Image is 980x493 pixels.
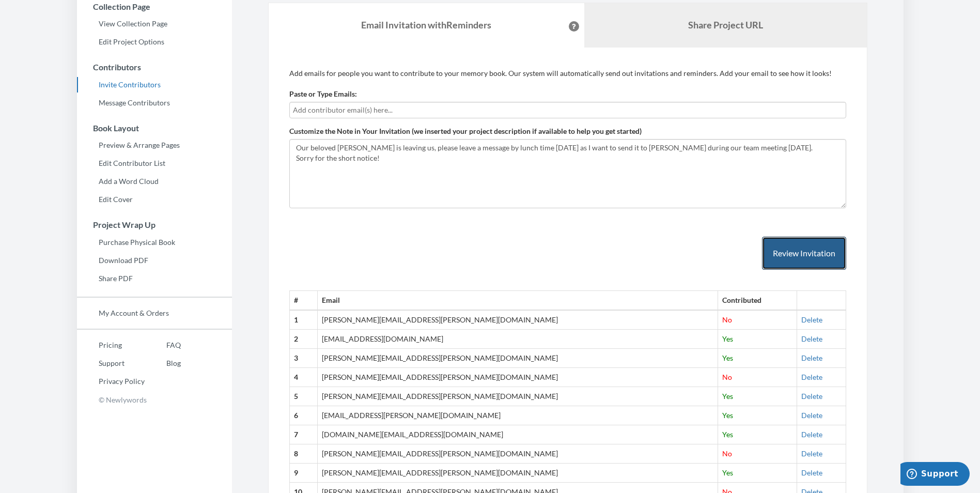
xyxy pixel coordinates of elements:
a: Purchase Physical Book [77,235,232,250]
a: Invite Contributors [77,77,232,93]
input: Add contributor email(s) here... [293,104,843,116]
span: Yes [722,411,733,420]
span: Yes [722,468,733,477]
td: [PERSON_NAME][EMAIL_ADDRESS][PERSON_NAME][DOMAIN_NAME] [317,368,718,387]
h3: Book Layout [77,124,232,133]
span: No [722,449,732,458]
a: View Collection Page [77,16,232,32]
p: Add emails for people you want to contribute to your memory book. Our system will automatically s... [289,68,846,79]
a: Edit Contributor List [77,156,232,171]
th: 1 [289,310,317,329]
td: [PERSON_NAME][EMAIL_ADDRESS][PERSON_NAME][DOMAIN_NAME] [317,310,718,329]
a: Edit Cover [77,192,232,207]
b: Share Project URL [688,19,763,30]
a: My Account & Orders [77,305,232,321]
h3: Project Wrap Up [77,220,232,229]
label: Paste or Type Emails: [289,89,357,99]
h3: Contributors [77,63,232,72]
a: Add a Word Cloud [77,174,232,189]
th: # [289,291,317,310]
th: 6 [289,406,317,425]
span: Yes [722,430,733,439]
a: Delete [801,334,822,343]
th: 3 [289,349,317,368]
a: Edit Project Options [77,34,232,50]
th: 4 [289,368,317,387]
a: Share PDF [77,271,232,286]
td: [EMAIL_ADDRESS][PERSON_NAME][DOMAIN_NAME] [317,406,718,425]
td: [DOMAIN_NAME][EMAIL_ADDRESS][DOMAIN_NAME] [317,425,718,444]
a: Delete [801,315,822,324]
a: Delete [801,392,822,400]
span: Yes [722,392,733,400]
a: Privacy Policy [77,374,145,389]
a: Delete [801,353,822,362]
a: Preview & Arrange Pages [77,137,232,153]
td: [PERSON_NAME][EMAIL_ADDRESS][PERSON_NAME][DOMAIN_NAME] [317,349,718,368]
a: Message Contributors [77,95,232,111]
span: Yes [722,334,733,343]
p: © Newlywords [77,392,232,408]
th: 8 [289,444,317,464]
a: Delete [801,449,822,458]
iframe: Opens a widget where you can chat to one of our agents [900,462,970,488]
a: Pricing [77,337,145,353]
th: 2 [289,330,317,349]
a: Download PDF [77,253,232,268]
a: Blog [145,356,181,371]
td: [PERSON_NAME][EMAIL_ADDRESS][PERSON_NAME][DOMAIN_NAME] [317,464,718,483]
a: Delete [801,430,822,439]
span: No [722,315,732,324]
button: Review Invitation [762,237,846,270]
th: 7 [289,425,317,444]
th: Contributed [718,291,797,310]
a: Delete [801,468,822,477]
textarea: Our beloved [PERSON_NAME] is leaving us, please leave a message by lunch time [DATE] as I want to... [289,139,846,208]
td: [EMAIL_ADDRESS][DOMAIN_NAME] [317,330,718,349]
h3: Collection Page [77,2,232,11]
td: [PERSON_NAME][EMAIL_ADDRESS][PERSON_NAME][DOMAIN_NAME] [317,444,718,464]
span: Yes [722,353,733,362]
th: 5 [289,387,317,406]
th: 9 [289,464,317,483]
a: FAQ [145,337,181,353]
a: Delete [801,373,822,381]
span: No [722,373,732,381]
a: Support [77,356,145,371]
td: [PERSON_NAME][EMAIL_ADDRESS][PERSON_NAME][DOMAIN_NAME] [317,387,718,406]
th: Email [317,291,718,310]
a: Delete [801,411,822,420]
label: Customize the Note in Your Invitation (we inserted your project description if available to help ... [289,126,642,136]
strong: Email Invitation with Reminders [361,19,491,30]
